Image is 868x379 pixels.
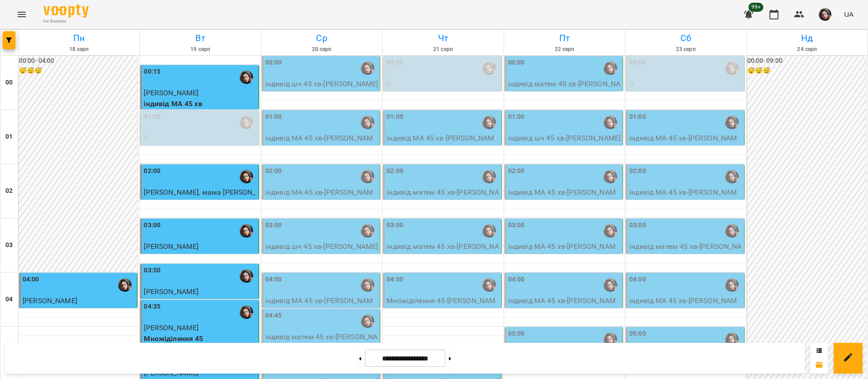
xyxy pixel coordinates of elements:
[144,89,198,97] span: [PERSON_NAME]
[240,116,253,129] img: Гусак Олена Армаїсівна \МА укр .рос\ШЧ укр .рос\\ https://us06web.zoom.us/j/83079612343
[725,170,739,183] img: Гусак Олена Армаїсівна \МА укр .рос\ШЧ укр .рос\\ https://us06web.zoom.us/j/83079612343
[265,79,378,89] p: індивід шч 45 хв - [PERSON_NAME]
[387,295,499,317] p: Множіділення 45 - [PERSON_NAME]
[629,112,646,122] label: 01:00
[265,311,282,321] label: 04:45
[604,278,617,292] img: Гусак Олена Армаїсівна \МА укр .рос\ШЧ укр .рос\\ https://us06web.zoom.us/j/83079612343
[144,287,198,296] span: [PERSON_NAME]
[265,133,378,154] p: індивід МА 45 хв - [PERSON_NAME], мама [PERSON_NAME]
[384,31,502,45] h6: Чт
[749,3,764,12] span: 99+
[629,89,742,111] p: індивід шч 45 хв ([PERSON_NAME])
[508,187,621,208] p: індивід МА 45 хв - [PERSON_NAME]
[144,266,160,276] label: 03:50
[144,112,160,122] label: 01:00
[23,275,39,285] label: 04:00
[748,31,866,45] h6: Нд
[725,224,739,238] img: Гусак Олена Армаїсівна \МА укр .рос\ШЧ укр .рос\\ https://us06web.zoom.us/j/83079612343
[629,166,646,176] label: 02:00
[265,166,282,176] label: 02:00
[508,275,525,285] label: 04:00
[384,45,502,54] h6: 21 серп
[604,332,617,346] img: Гусак Олена Армаїсівна \МА укр .рос\ШЧ укр .рос\\ https://us06web.zoom.us/j/83079612343
[508,241,621,262] p: індивід МА 45 хв - [PERSON_NAME]
[629,220,646,230] label: 03:00
[265,187,378,208] p: індивід МА 45 хв - [PERSON_NAME]
[629,329,646,339] label: 05:00
[508,112,525,122] label: 01:00
[144,323,198,332] span: [PERSON_NAME]
[361,170,374,183] img: Гусак Олена Армаїсівна \МА укр .рос\ШЧ укр .рос\\ https://us06web.zoom.us/j/83079612343
[505,45,623,54] h6: 22 серп
[43,19,89,24] span: For Business
[725,116,739,129] img: Гусак Олена Армаїсівна \МА укр .рос\ШЧ укр .рос\\ https://us06web.zoom.us/j/83079612343
[265,332,378,353] p: індивід матем 45 хв - [PERSON_NAME]
[265,295,378,317] p: індивід МА 45 хв - [PERSON_NAME]
[629,187,742,208] p: індивід МА 45 хв - [PERSON_NAME]
[387,220,403,230] label: 03:00
[627,31,745,45] h6: Сб
[20,31,138,45] h6: Пн
[19,56,137,66] h6: 00:00 - 04:00
[604,224,617,238] img: Гусак Олена Армаїсівна \МА укр .рос\ШЧ укр .рос\\ https://us06web.zoom.us/j/83079612343
[387,166,403,176] label: 02:00
[387,89,499,111] p: індивід шч 45 хв ([PERSON_NAME])
[361,278,374,292] img: Гусак Олена Армаїсівна \МА укр .рос\ШЧ укр .рос\\ https://us06web.zoom.us/j/83079612343
[505,31,623,45] h6: Пт
[747,66,866,76] h6: 😴😴😴
[844,9,854,19] span: UA
[23,296,77,305] span: [PERSON_NAME]
[5,186,13,196] h6: 02
[240,224,253,238] img: Гусак Олена Армаїсівна \МА укр .рос\ШЧ укр .рос\\ https://us06web.zoom.us/j/83079612343
[361,314,374,328] img: Гусак Олена Армаїсівна \МА укр .рос\ШЧ укр .рос\\ https://us06web.zoom.us/j/83079612343
[5,240,13,250] h6: 03
[144,220,160,230] label: 03:00
[361,61,374,75] img: Гусак Олена Армаїсівна \МА укр .рос\ШЧ укр .рос\\ https://us06web.zoom.us/j/83079612343
[604,116,617,129] img: Гусак Олена Армаїсівна \МА укр .рос\ШЧ укр .рос\\ https://us06web.zoom.us/j/83079612343
[265,220,282,230] label: 03:00
[629,58,646,68] label: 00:00
[482,61,496,75] img: Гусак Олена Армаїсівна \МА укр .рос\ШЧ укр .рос\\ https://us06web.zoom.us/j/83079612343
[144,166,160,176] label: 02:00
[5,295,13,304] h6: 04
[508,166,525,176] label: 02:00
[725,332,739,346] div: Гусак Олена Армаїсівна \МА укр .рос\ШЧ укр .рос\\ https://us06web.zoom.us/j/83079612343
[387,58,403,68] label: 00:00
[240,269,253,283] img: Гусак Олена Армаїсівна \МА укр .рос\ШЧ укр .рос\\ https://us06web.zoom.us/j/83079612343
[508,295,621,317] p: індивід МА 45 хв - [PERSON_NAME]
[629,295,742,317] p: індивід МА 45 хв - [PERSON_NAME]
[508,220,525,230] label: 03:00
[118,278,132,292] div: Гусак Олена Армаїсівна \МА укр .рос\ШЧ укр .рос\\ https://us06web.zoom.us/j/83079612343
[747,56,866,66] h6: 00:00 - 09:00
[725,278,739,292] div: Гусак Олена Армаїсівна \МА укр .рос\ШЧ укр .рос\\ https://us06web.zoom.us/j/83079612343
[265,112,282,122] label: 01:00
[240,305,253,319] div: Гусак Олена Армаїсівна \МА укр .рос\ШЧ укр .рос\\ https://us06web.zoom.us/j/83079612343
[482,278,496,292] img: Гусак Олена Армаїсівна \МА укр .рос\ШЧ укр .рос\\ https://us06web.zoom.us/j/83079612343
[5,78,13,88] h6: 00
[482,224,496,238] img: Гусак Олена Армаїсівна \МА укр .рос\ШЧ укр .рос\\ https://us06web.zoom.us/j/83079612343
[11,4,33,25] button: Menu
[604,61,617,75] img: Гусак Олена Армаїсівна \МА укр .рос\ШЧ укр .рос\\ https://us06web.zoom.us/j/83079612343
[508,58,525,68] label: 00:00
[725,61,739,75] img: Гусак Олена Армаїсівна \МА укр .рос\ШЧ укр .рос\\ https://us06web.zoom.us/j/83079612343
[5,132,13,142] h6: 01
[840,6,857,23] button: UA
[604,170,617,183] div: Гусак Олена Армаїсівна \МА укр .рос\ШЧ укр .рос\\ https://us06web.zoom.us/j/83079612343
[240,70,253,84] div: Гусак Олена Армаїсівна \МА укр .рос\ШЧ укр .рос\\ https://us06web.zoom.us/j/83079612343
[482,116,496,129] div: Гусак Олена Армаїсівна \МА укр .рос\ШЧ укр .рос\\ https://us06web.zoom.us/j/83079612343
[144,133,256,144] p: 0
[141,31,259,45] h6: Вт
